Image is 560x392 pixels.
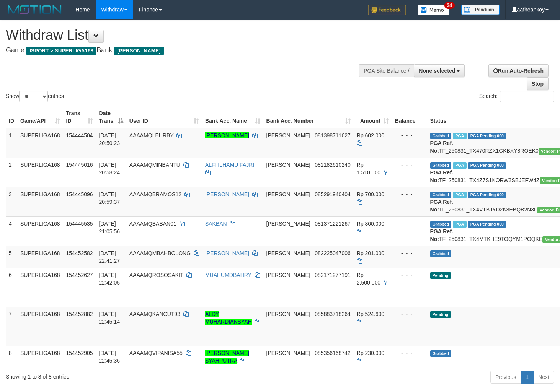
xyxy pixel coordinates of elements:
[6,91,64,102] label: Show entries
[205,311,252,325] a: ALDY MUHARDIANSYAH
[521,371,534,384] a: 1
[19,91,48,102] select: Showentries
[17,246,63,268] td: SUPERLIGA168
[266,221,310,227] span: [PERSON_NAME]
[414,64,465,77] button: None selected
[99,162,120,176] span: [DATE] 20:58:24
[357,272,380,286] span: Rp 2.500.000
[430,140,453,154] b: PGA Ref. No:
[129,191,181,197] span: AAAAMQBRAMOS12
[315,132,350,138] span: Copy 081398711627 to clipboard
[315,311,350,317] span: Copy 085883718264 to clipboard
[6,106,17,128] th: ID
[266,272,310,278] span: [PERSON_NAME]
[266,250,310,256] span: [PERSON_NAME]
[17,106,63,128] th: Game/API: activate to sort column ascending
[395,310,424,318] div: - - -
[66,191,93,197] span: 154445096
[126,106,202,128] th: User ID: activate to sort column ascending
[263,106,354,128] th: Bank Acc. Number: activate to sort column ascending
[114,47,163,55] span: [PERSON_NAME]
[266,191,310,197] span: [PERSON_NAME]
[205,221,227,227] a: SAKBAN
[6,28,366,43] h1: Withdraw List
[129,132,174,138] span: AAAAMQLEURBY
[357,191,384,197] span: Rp 700.000
[419,68,455,74] span: None selected
[354,106,392,128] th: Amount: activate to sort column ascending
[430,350,452,357] span: Grabbed
[266,162,310,168] span: [PERSON_NAME]
[99,250,120,264] span: [DATE] 22:41:27
[315,191,350,197] span: Copy 085291940404 to clipboard
[6,128,17,158] td: 1
[17,128,63,158] td: SUPERLIGA168
[129,311,180,317] span: AAAAMQKANCUT93
[490,371,521,384] a: Previous
[430,162,452,169] span: Grabbed
[205,272,251,278] a: MUAHUMDBAHRY
[315,162,350,168] span: Copy 082182610240 to clipboard
[468,133,506,139] span: PGA Pending
[17,268,63,307] td: SUPERLIGA168
[6,307,17,346] td: 7
[395,161,424,169] div: - - -
[99,272,120,286] span: [DATE] 22:42:05
[453,192,466,198] span: Marked by aafheankoy
[205,132,249,138] a: [PERSON_NAME]
[17,346,63,368] td: SUPERLIGA168
[66,162,93,168] span: 154445016
[17,158,63,187] td: SUPERLIGA168
[26,47,96,55] span: ISPORT > SUPERLIGA168
[461,5,500,15] img: panduan.png
[430,192,452,198] span: Grabbed
[468,162,506,169] span: PGA Pending
[357,350,384,356] span: Rp 230.000
[395,249,424,257] div: - - -
[129,272,183,278] span: AAAAMQROSOSAKIT
[453,133,466,139] span: Marked by aafounsreynich
[66,311,93,317] span: 154452882
[6,187,17,216] td: 3
[6,216,17,246] td: 4
[129,250,191,256] span: AAAAMQMBAHBOLONG
[6,268,17,307] td: 6
[129,350,183,356] span: AAAAMQVIPANISA55
[533,371,554,384] a: Next
[6,346,17,368] td: 8
[430,250,452,257] span: Grabbed
[99,191,120,205] span: [DATE] 20:59:37
[395,220,424,228] div: - - -
[430,133,452,139] span: Grabbed
[395,190,424,198] div: - - -
[66,350,93,356] span: 154452905
[488,64,549,77] a: Run Auto-Refresh
[368,5,406,15] img: Feedback.jpg
[392,106,427,128] th: Balance
[99,311,120,325] span: [DATE] 22:45:14
[205,162,254,168] a: ALFI ILHAMU FAJRI
[315,272,350,278] span: Copy 082171277191 to clipboard
[357,311,384,317] span: Rp 524.600
[453,221,466,228] span: Marked by aafheankoy
[6,4,64,15] img: MOTION_logo.png
[6,158,17,187] td: 2
[315,250,350,256] span: Copy 082225047006 to clipboard
[430,228,453,242] b: PGA Ref. No:
[479,91,554,102] label: Search:
[202,106,263,128] th: Bank Acc. Name: activate to sort column ascending
[500,91,554,102] input: Search:
[205,250,249,256] a: [PERSON_NAME]
[129,162,180,168] span: AAAAMQMINBANTU
[468,192,506,198] span: PGA Pending
[66,132,93,138] span: 154444504
[205,350,249,364] a: [PERSON_NAME] SYAHPUTRA
[99,132,120,146] span: [DATE] 20:50:23
[418,5,450,15] img: Button%20Memo.svg
[430,311,451,318] span: Pending
[453,162,466,169] span: Marked by aafheankoy
[357,250,384,256] span: Rp 201.000
[66,221,93,227] span: 154445535
[266,311,310,317] span: [PERSON_NAME]
[99,221,120,234] span: [DATE] 21:05:56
